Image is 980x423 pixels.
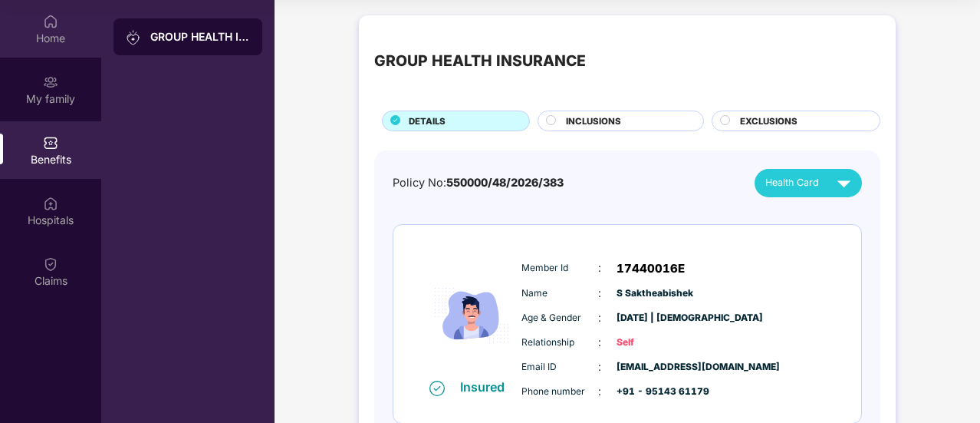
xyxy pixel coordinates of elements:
img: icon [426,252,518,378]
div: Policy No: [393,174,564,192]
span: : [598,259,601,276]
span: : [598,359,601,375]
div: GROUP HEALTH INSURANCE [150,29,250,45]
span: EXCLUSIONS [740,114,797,128]
button: Health Card [755,169,862,197]
span: : [598,285,601,302]
img: svg+xml;base64,PHN2ZyB3aWR0aD0iMjAiIGhlaWdodD0iMjAiIHZpZXdCb3g9IjAgMCAyMCAyMCIgZmlsbD0ibm9uZSIgeG... [126,30,141,45]
span: [EMAIL_ADDRESS][DOMAIN_NAME] [617,360,693,375]
span: 17440016E [617,259,685,278]
span: Health Card [765,175,819,190]
span: Self [617,335,693,350]
img: svg+xml;base64,PHN2ZyBpZD0iSG9tZSIgeG1sbnM9Imh0dHA6Ly93d3cudzMub3JnLzIwMDAvc3ZnIiB3aWR0aD0iMjAiIG... [43,14,58,29]
div: Insured [460,379,514,395]
div: GROUP HEALTH INSURANCE [374,49,586,73]
span: DETAILS [409,114,446,128]
span: : [598,309,601,326]
img: svg+xml;base64,PHN2ZyB3aWR0aD0iMjAiIGhlaWdodD0iMjAiIHZpZXdCb3g9IjAgMCAyMCAyMCIgZmlsbD0ibm9uZSIgeG... [43,74,58,90]
img: svg+xml;base64,PHN2ZyBpZD0iQmVuZWZpdHMiIHhtbG5zPSJodHRwOi8vd3d3LnczLm9yZy8yMDAwL3N2ZyIgd2lkdGg9Ij... [43,135,58,150]
img: svg+xml;base64,PHN2ZyBpZD0iQ2xhaW0iIHhtbG5zPSJodHRwOi8vd3d3LnczLm9yZy8yMDAwL3N2ZyIgd2lkdGg9IjIwIi... [43,256,58,272]
span: Name [521,286,598,301]
span: [DATE] | [DEMOGRAPHIC_DATA] [617,311,693,326]
span: +91 - 95143 61179 [617,385,693,399]
span: Age & Gender [521,311,598,326]
span: Relationship [521,335,598,350]
span: : [598,383,601,400]
span: 550000/48/2026/383 [446,176,564,189]
span: INCLUSIONS [566,114,621,128]
img: svg+xml;base64,PHN2ZyB4bWxucz0iaHR0cDovL3d3dy53My5vcmcvMjAwMC9zdmciIHZpZXdCb3g9IjAgMCAyNCAyNCIgd2... [830,170,857,197]
span: Phone number [521,385,598,399]
span: Email ID [521,360,598,375]
span: Member Id [521,261,598,276]
img: svg+xml;base64,PHN2ZyBpZD0iSG9zcGl0YWxzIiB4bWxucz0iaHR0cDovL3d3dy53My5vcmcvMjAwMC9zdmciIHdpZHRoPS... [43,196,58,211]
span: : [598,334,601,351]
span: S Saktheabishek [617,286,693,301]
img: svg+xml;base64,PHN2ZyB4bWxucz0iaHR0cDovL3d3dy53My5vcmcvMjAwMC9zdmciIHdpZHRoPSIxNiIgaGVpZ2h0PSIxNi... [429,381,445,396]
